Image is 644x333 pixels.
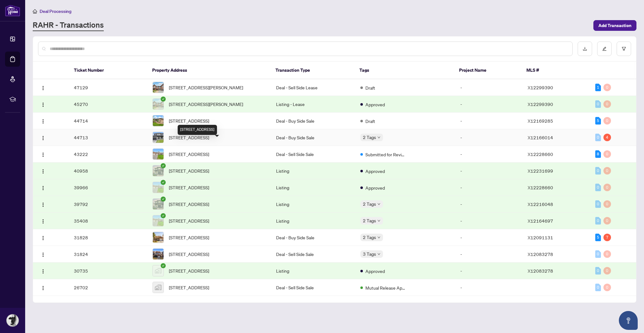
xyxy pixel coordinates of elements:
[271,113,355,129] td: Deal - Buy Side Sale
[583,47,587,51] span: download
[603,234,611,241] div: 7
[41,219,46,224] img: Logo
[69,196,147,213] td: 39792
[169,267,209,274] span: [STREET_ADDRESS]
[528,135,553,140] span: X12166014
[69,179,147,196] td: 39966
[455,113,523,129] td: -
[38,166,48,176] button: Logo
[363,217,376,224] span: 2 Tags
[38,149,48,159] button: Logo
[377,253,380,256] span: down
[603,284,611,291] div: 0
[455,146,523,163] td: -
[153,265,164,276] img: thumbnail-img
[595,200,601,208] div: 0
[38,266,48,276] button: Logo
[161,197,166,202] span: check-circle
[271,296,355,313] td: Deal - Buy Side Sale
[455,213,523,229] td: -
[455,79,523,96] td: -
[528,168,553,174] span: X12231699
[455,246,523,263] td: -
[169,217,209,224] span: [STREET_ADDRESS]
[365,84,375,91] span: Draft
[41,119,46,124] img: Logo
[528,85,553,90] span: X12299390
[595,234,601,241] div: 5
[161,97,166,102] span: check-circle
[38,216,48,226] button: Logo
[617,42,631,56] button: filter
[153,249,164,259] img: thumbnail-img
[147,62,270,79] th: Property Address
[38,116,48,126] button: Logo
[595,150,601,158] div: 8
[271,146,355,163] td: Deal - Sell Side Sale
[69,146,147,163] td: 43222
[528,235,553,240] span: X12091131
[33,20,104,31] a: RAHR - Transactions
[153,199,164,209] img: thumbnail-img
[69,213,147,229] td: 35408
[38,132,48,142] button: Logo
[603,267,611,275] div: 0
[603,100,611,108] div: 0
[41,136,46,141] img: Logo
[603,117,611,125] div: 0
[41,86,46,91] img: Logo
[598,20,631,31] span: Add Transaction
[365,268,385,275] span: Approved
[169,117,209,124] span: [STREET_ADDRESS]
[528,185,553,190] span: X12228660
[38,282,48,292] button: Logo
[455,129,523,146] td: -
[354,62,454,79] th: Tags
[69,279,147,296] td: 26702
[365,184,385,191] span: Approved
[270,62,354,79] th: Transaction Type
[153,165,164,176] img: thumbnail-img
[603,217,611,225] div: 0
[528,101,553,107] span: X12299390
[40,8,71,14] span: Deal Processing
[5,5,20,16] img: logo
[153,149,164,159] img: thumbnail-img
[41,202,46,207] img: Logo
[528,151,553,157] span: X12228660
[365,168,385,175] span: Approved
[169,184,209,191] span: [STREET_ADDRESS]
[153,82,164,93] img: thumbnail-img
[595,184,601,191] div: 0
[271,179,355,196] td: Listing
[169,151,209,158] span: [STREET_ADDRESS]
[578,42,592,56] button: download
[602,47,607,51] span: edit
[169,167,209,174] span: [STREET_ADDRESS]
[69,296,147,313] td: 25703
[69,79,147,96] td: 47129
[363,134,376,141] span: 2 Tags
[271,79,355,96] td: Deal - Sell Side Lease
[169,101,243,108] span: [STREET_ADDRESS][PERSON_NAME]
[363,250,376,258] span: 3 Tags
[169,134,209,141] span: [STREET_ADDRESS]
[455,263,523,279] td: -
[455,179,523,196] td: -
[7,314,19,326] img: Profile Icon
[455,229,523,246] td: -
[595,100,601,108] div: 0
[41,286,46,291] img: Logo
[38,232,48,242] button: Logo
[603,150,611,158] div: 0
[41,252,46,257] img: Logo
[161,180,166,185] span: check-circle
[169,234,209,241] span: [STREET_ADDRESS]
[595,117,601,125] div: 5
[455,96,523,113] td: -
[365,284,406,291] span: Mutual Release Approved
[528,218,553,224] span: X12164697
[153,282,164,293] img: thumbnail-img
[271,279,355,296] td: Deal - Sell Side Sale
[69,163,147,179] td: 40958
